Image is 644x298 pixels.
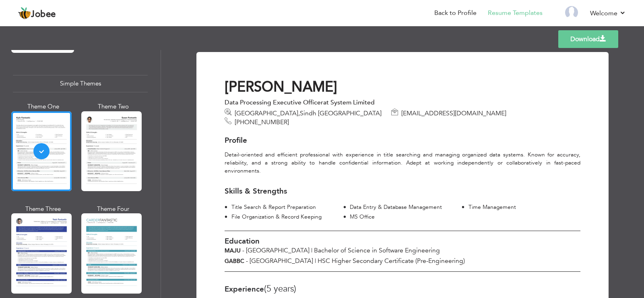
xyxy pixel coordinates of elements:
div: MS Office [350,213,462,221]
a: Resume Templates [488,8,543,18]
div: Detail-oriented and efficient professional with experience in title searching and managing organi... [219,151,586,175]
span: at System Limited [323,98,375,107]
div: Theme Three [13,205,73,213]
span: (5 Years) [264,283,296,295]
span: | [315,257,316,265]
span: - [246,257,248,265]
h3: Experience [225,284,580,294]
h1: [PERSON_NAME] [225,78,580,96]
div: Data Processing Executive Officer [225,98,580,106]
div: Theme One [13,102,73,111]
span: [GEOGRAPHIC_DATA] [246,246,310,255]
h3: Education [225,237,580,246]
span: Jobee [31,10,56,19]
div: Data Entry & Database Management [350,203,462,211]
h3: Skills & Strengths [225,187,580,196]
span: HSC Higher Secondary Certificate (Pre-Engineering) [318,256,465,265]
div: Theme Two [83,102,143,111]
span: [GEOGRAPHIC_DATA] Sindh [GEOGRAPHIC_DATA] [235,109,382,118]
span: [PHONE_NUMBER] [235,118,289,127]
span: [EMAIL_ADDRESS][DOMAIN_NAME] [401,109,506,118]
span: [GEOGRAPHIC_DATA] [250,256,313,265]
div: Time Management [468,203,580,211]
a: Jobee [18,7,56,20]
span: - [242,246,244,254]
b: MAJU [225,247,241,254]
img: jobee.io [18,7,31,20]
span: Bachelor of Science in Software Engineering [314,246,440,255]
img: Profile Img [565,6,578,19]
div: Title Search & Report Preparation [231,203,343,211]
a: Back to Profile [434,8,477,18]
div: Theme Four [83,205,143,213]
h3: Profile [225,136,580,145]
span: , [298,109,300,118]
div: File Organization & Record Keeping [231,213,343,221]
a: Download [558,30,618,48]
div: Simple Themes [13,75,148,92]
span: | [311,246,312,254]
a: Welcome [590,8,626,18]
b: GABBC [225,257,244,265]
